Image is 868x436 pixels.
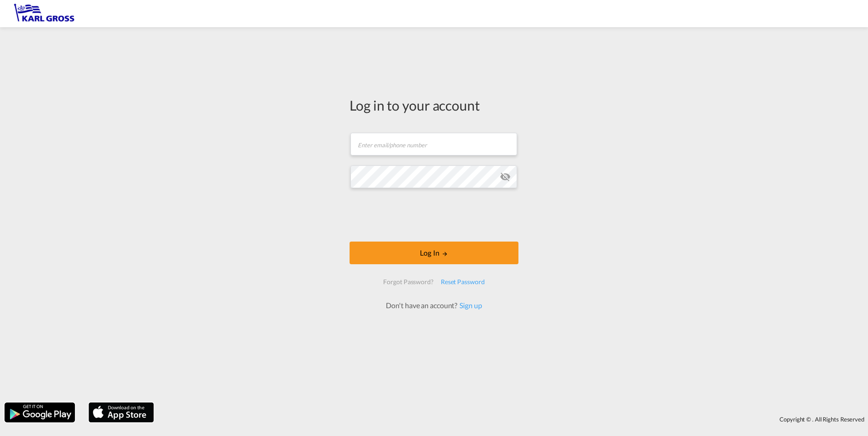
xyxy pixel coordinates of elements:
input: Enter email/phone number [350,133,517,155]
img: apple.png [88,402,155,423]
div: Copyright © . All Rights Reserved [158,412,868,427]
img: google.png [4,402,76,423]
img: 3269c73066d711f095e541db4db89301.png [14,4,75,24]
div: Reset Password [437,274,488,290]
div: Log in to your account [350,96,518,115]
a: Sign up [457,301,482,310]
iframe: reCAPTCHA [365,197,503,233]
button: LOGIN [350,242,518,264]
md-icon: icon-eye-off [500,171,511,182]
div: Don't have an account? [376,300,492,310]
div: Forgot Password? [380,274,437,290]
